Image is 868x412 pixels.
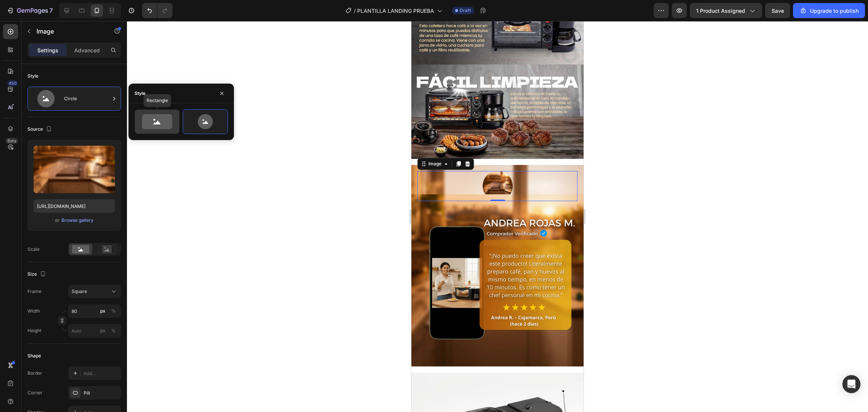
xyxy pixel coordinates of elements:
[28,389,43,396] div: Corner
[28,327,41,334] label: Height
[100,308,105,314] div: px
[84,390,119,397] div: Pill
[49,6,53,15] p: 7
[765,3,790,18] button: Save
[28,124,53,134] div: Source
[111,327,116,334] div: %
[68,285,121,298] button: Square
[142,3,173,18] div: Undo/Redo
[354,7,356,15] span: /
[842,375,860,393] div: Open Intercom Messenger
[37,46,58,54] p: Settings
[37,27,101,36] p: Image
[109,307,118,316] button: px
[134,90,145,97] div: Style
[100,327,105,334] div: px
[64,90,110,107] div: Circle
[793,3,865,18] button: Upgrade to publish
[772,8,784,14] span: Save
[28,352,41,359] div: Shape
[690,3,762,18] button: 1 product assigned
[72,288,87,295] span: Square
[696,7,745,15] span: 1 product assigned
[6,138,18,144] div: Beta
[28,73,38,79] div: Style
[357,7,434,15] span: PLANTILLA LANDING PRUEBA
[84,370,119,377] div: Add...
[28,288,41,295] label: Frame
[74,46,100,54] p: Advanced
[28,246,40,253] div: Scale
[34,146,115,193] img: preview-image
[109,326,118,335] button: px
[55,216,60,225] span: or
[111,308,116,314] div: %
[34,199,115,213] input: https://example.com/image.jpg
[3,3,56,18] button: 7
[68,304,121,318] input: px%
[28,269,47,279] div: Size
[28,308,40,314] label: Width
[61,217,94,224] button: Browse gallery
[98,307,107,316] button: %
[7,80,18,86] div: 450
[61,217,93,224] div: Browse gallery
[68,324,121,337] input: px%
[411,21,584,412] iframe: Design area
[460,7,471,14] span: Draft
[799,7,859,15] div: Upgrade to publish
[98,326,107,335] button: %
[28,370,42,377] div: Border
